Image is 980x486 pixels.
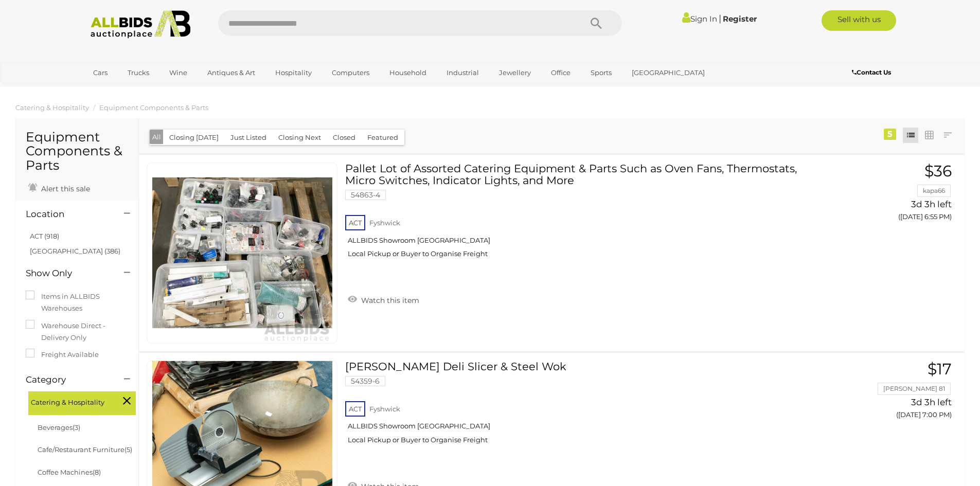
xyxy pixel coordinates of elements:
[26,375,109,385] h4: Category
[884,129,896,140] div: 5
[26,209,109,219] h4: Location
[152,163,332,343] img: 54863-4a.JPG
[625,64,711,81] a: [GEOGRAPHIC_DATA]
[15,103,89,112] a: Catering & Hospitality
[835,361,954,425] a: $17 [PERSON_NAME] 81 3d 3h left ([DATE] 7:00 PM)
[571,10,622,36] button: Search
[38,423,80,431] a: Beverages(3)
[353,163,819,266] a: Pallet Lot of Assorted Catering Equipment & Parts Such as Oven Fans, Thermostats, Micro Switches,...
[359,296,419,305] span: Watch this item
[163,130,225,146] button: Closing [DATE]
[345,292,422,307] a: Watch this item
[723,14,757,24] a: Register
[26,320,128,344] label: Warehouse Direct - Delivery Only
[163,64,194,81] a: Wine
[86,64,114,81] a: Cars
[85,10,197,39] img: Allbids.com.au
[26,268,109,278] h4: Show Only
[201,64,262,81] a: Antiques & Art
[93,468,101,476] span: (8)
[822,10,896,31] a: Sell with us
[327,130,362,146] button: Closed
[30,247,120,255] a: [GEOGRAPHIC_DATA] (386)
[38,468,101,476] a: Coffee Machines(8)
[835,163,954,227] a: $36 kapa66 3d 3h left ([DATE] 6:55 PM)
[26,349,99,361] label: Freight Available
[26,291,128,315] label: Items in ALLBIDS Warehouses
[121,64,156,81] a: Trucks
[38,445,132,454] a: Cafe/Restaurant Furniture(5)
[26,180,93,195] a: Alert this sale
[361,130,404,146] button: Featured
[719,13,721,24] span: |
[440,64,486,81] a: Industrial
[325,64,376,81] a: Computers
[224,130,273,146] button: Just Listed
[383,64,433,81] a: Household
[928,359,952,379] span: $17
[150,130,164,145] button: All
[30,232,59,240] a: ACT (918)
[269,64,318,81] a: Hospitality
[492,64,538,81] a: Jewellery
[26,130,128,173] h1: Equipment Components & Parts
[924,161,952,181] span: $36
[682,14,717,24] a: Sign In
[39,184,90,193] span: Alert this sale
[124,445,132,454] span: (5)
[31,394,108,408] span: Catering & Hospitality
[99,103,208,112] a: Equipment Components & Parts
[272,130,327,146] button: Closing Next
[353,361,819,452] a: [PERSON_NAME] Deli Slicer & Steel Wok 54359-6 ACT Fyshwick ALLBIDS Showroom [GEOGRAPHIC_DATA] Loc...
[852,68,891,76] b: Contact Us
[73,423,80,431] span: (3)
[544,64,577,81] a: Office
[584,64,618,81] a: Sports
[852,67,894,78] a: Contact Us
